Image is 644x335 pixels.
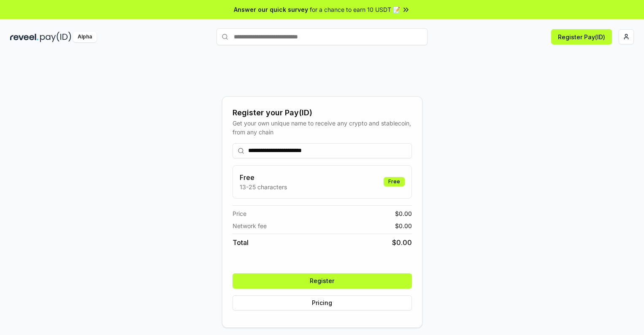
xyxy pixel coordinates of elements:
[40,32,71,42] img: pay_id
[233,237,249,248] span: Total
[392,237,412,248] span: $ 0.00
[395,221,412,230] span: $ 0.00
[240,172,287,182] h3: Free
[73,32,97,42] div: Alpha
[310,5,400,14] span: for a chance to earn 10 USDT 📝
[233,209,246,218] span: Price
[395,209,412,218] span: $ 0.00
[384,177,405,186] div: Free
[233,221,267,230] span: Network fee
[233,295,412,310] button: Pricing
[551,29,612,44] button: Register Pay(ID)
[233,273,412,289] button: Register
[10,32,38,42] img: reveel_dark
[240,182,287,191] p: 13-25 characters
[233,119,412,136] div: Get your own unique name to receive any crypto and stablecoin, from any chain
[234,5,308,14] span: Answer our quick survey
[233,107,412,119] div: Register your Pay(ID)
